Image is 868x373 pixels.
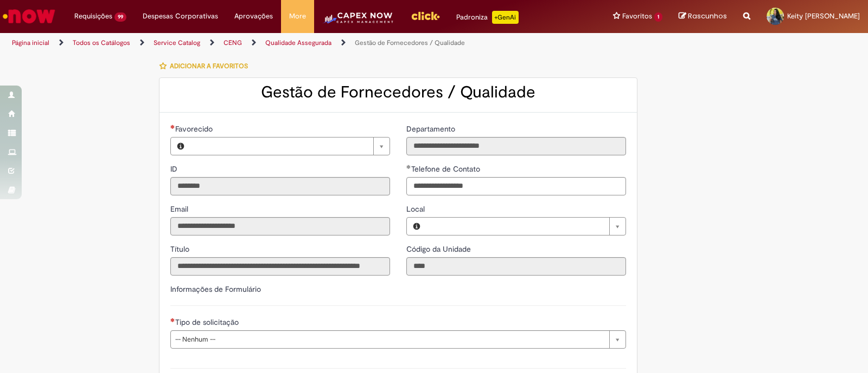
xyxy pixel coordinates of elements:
[407,218,426,235] button: Local, Visualizar este registro
[170,284,261,294] label: Informações de Formulário
[8,33,571,53] ul: Trilhas de página
[170,62,248,70] span: Adicionar a Favoritos
[406,244,473,254] span: Somente leitura - Código da Unidade
[265,38,331,47] a: Qualidade Assegurada
[12,38,49,47] a: Página inicial
[679,11,727,22] a: Rascunhos
[234,11,273,22] span: Aprovações
[170,204,190,214] label: Somente leitura - Email
[355,38,465,47] a: Gestão de Fornecedores / Qualidade
[456,11,519,24] div: Padroniza
[170,257,390,276] input: Título
[411,164,482,174] span: Telefone de Contato
[170,83,626,101] h2: Gestão de Fornecedores / Qualidade
[406,137,626,155] input: Departamento
[406,244,473,254] label: Somente leitura - Código da Unidade
[190,138,390,155] a: Limpar campo Favorecido
[175,331,604,348] span: -- Nenhum --
[143,11,218,22] span: Despesas Corporativas
[154,38,200,47] a: Service Catalog
[175,124,215,134] span: Necessários - Favorecido
[1,5,57,27] img: ServiceNow
[74,11,112,22] span: Requisições
[622,11,652,22] span: Favoritos
[224,38,242,47] a: CENG
[175,317,241,327] span: Tipo de solicitação
[170,164,180,174] span: Somente leitura - ID
[406,204,427,214] span: Local
[787,11,860,21] span: Keity [PERSON_NAME]
[114,12,126,22] span: 99
[170,318,175,322] span: Necessários
[322,11,394,32] img: CapexLogo5.png
[170,244,192,254] span: Somente leitura - Título
[426,218,626,235] a: Limpar campo Local
[411,8,440,24] img: click_logo_yellow_360x200.png
[406,123,457,134] label: Somente leitura - Departamento
[159,55,254,77] button: Adicionar a Favoritos
[170,125,175,129] span: Necessários
[73,38,130,47] a: Todos os Catálogos
[406,124,457,134] span: Somente leitura - Departamento
[406,165,411,169] span: Obrigatório Preenchido
[406,177,626,195] input: Telefone de Contato
[171,138,190,155] button: Favorecido, Visualizar este registro
[654,12,662,22] span: 1
[289,11,306,22] span: More
[170,177,390,195] input: ID
[170,163,180,174] label: Somente leitura - ID
[492,11,519,24] p: +GenAi
[688,11,727,21] span: Rascunhos
[170,204,190,214] span: Somente leitura - Email
[170,217,390,235] input: Email
[170,244,192,254] label: Somente leitura - Título
[406,257,626,276] input: Código da Unidade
